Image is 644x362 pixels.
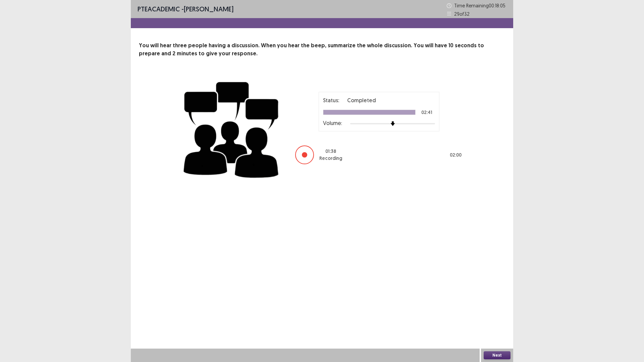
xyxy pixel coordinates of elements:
img: arrow-thumb [390,121,395,126]
span: PTE academic [138,5,180,13]
button: Next [484,351,511,359]
p: Completed [347,96,376,104]
p: 01 : 38 [325,148,336,155]
p: 29 of 32 [454,10,470,17]
p: 02 : 00 [450,152,462,159]
p: Status: [323,96,339,104]
p: Volume: [323,119,342,127]
p: Time Remaining 00 : 18 : 05 [454,2,506,9]
p: Recording [319,155,342,162]
p: - [PERSON_NAME] [138,4,233,14]
p: You will hear three people having a discussion. When you hear the beep, summarize the whole discu... [139,42,505,58]
p: 02:41 [421,110,432,115]
img: group-discussion [181,74,282,183]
